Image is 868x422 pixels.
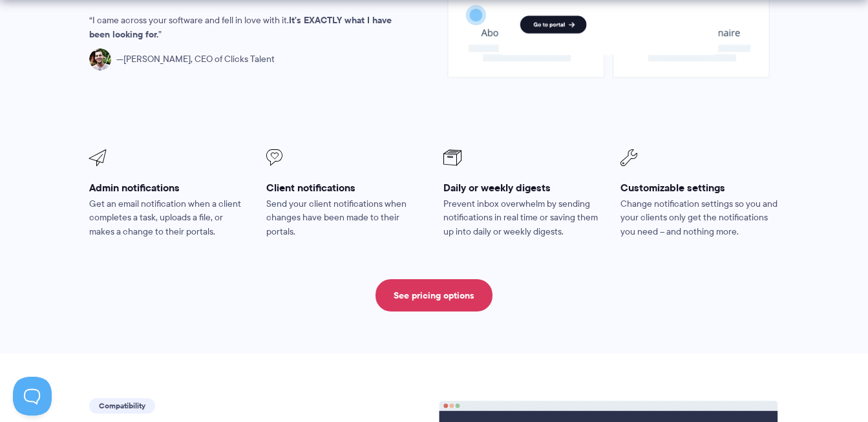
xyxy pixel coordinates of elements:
p: Send your client notifications when changes have been made to their portals. [266,197,425,240]
h3: Daily or weekly digests [443,181,602,195]
h3: Admin notifications [89,181,248,195]
h3: Customizable settings [620,181,779,195]
p: Get an email notification when a client completes a task, uploads a file, or makes a change to th... [89,197,248,240]
strong: It's EXACTLY what I have been looking for. [89,13,392,41]
iframe: Toggle Customer Support [13,377,52,416]
h3: Client notifications [266,181,425,195]
p: I came across your software and fell in love with it. [89,14,393,42]
a: See pricing options [376,279,492,311]
span: [PERSON_NAME], CEO of Clicks Talent [116,52,275,67]
span: Compatibility [89,398,155,414]
p: Prevent inbox overwhelm by sending notifications in real time or saving them up into daily or wee... [443,197,602,240]
p: Change notification settings so you and your clients only get the notifications you need – and no... [620,197,779,240]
